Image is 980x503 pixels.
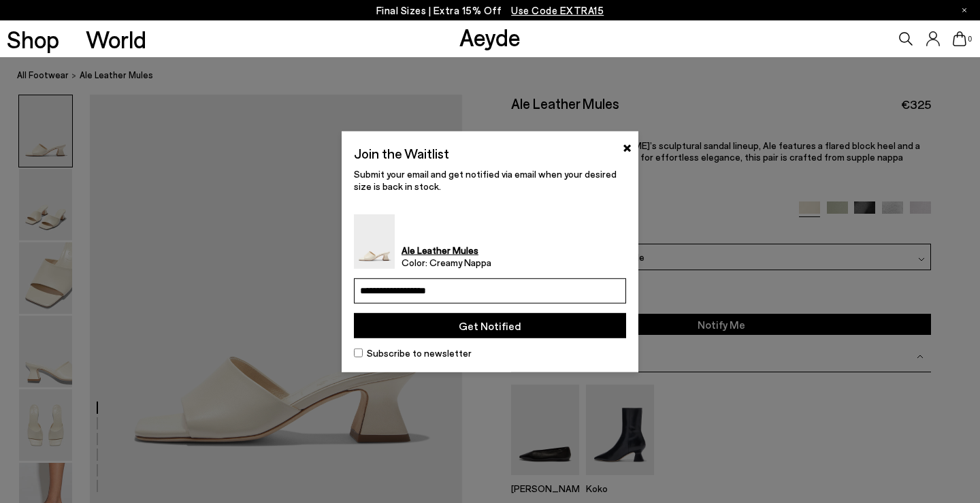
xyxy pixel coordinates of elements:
[402,257,491,269] span: Color: Creamy Nappa
[402,244,491,256] strong: Ale Leather Mules
[376,2,604,19] p: Final Sizes | Extra 15% Off
[354,143,449,162] h2: Join the Waitlist
[953,31,966,46] a: 0
[354,346,626,360] label: Subscribe to newsletter
[354,348,363,357] input: Subscribe to newsletter
[354,214,395,269] img: Ale Leather Mules
[966,35,973,43] span: 0
[459,22,521,51] a: Aeyde
[511,4,604,16] span: Navigate to /collections/ss25-final-sizes
[623,137,632,154] button: ×
[354,313,626,338] button: Get Notified
[86,27,146,51] a: World
[354,167,626,192] p: Submit your email and get notified via email when your desired size is back in stock.
[7,27,59,51] a: Shop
